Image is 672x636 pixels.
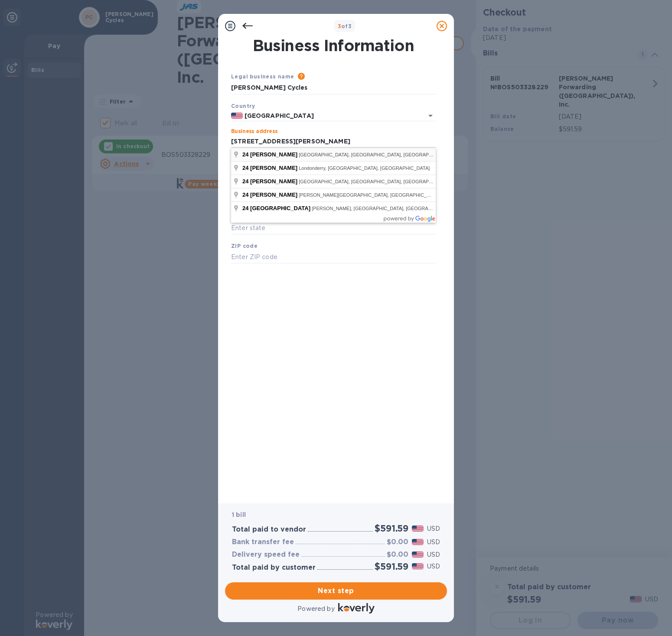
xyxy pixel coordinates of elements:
[231,73,294,80] b: Legal business name
[427,550,440,559] p: USD
[243,110,411,121] input: Select country
[250,191,297,198] span: [PERSON_NAME]
[412,563,424,569] img: USD
[427,562,440,571] p: USD
[232,538,294,546] h3: Bank transfer fee
[412,526,424,532] img: USD
[297,604,334,613] p: Powered by
[427,524,440,533] p: USD
[225,582,447,600] button: Next step
[231,81,436,94] input: Enter legal business name
[242,165,248,171] span: 24
[299,165,430,171] span: Londonderry, [GEOGRAPHIC_DATA], [GEOGRAPHIC_DATA]
[232,526,306,534] h3: Total paid to vendor
[338,23,341,29] span: 3
[242,205,248,211] span: 24
[232,511,246,518] b: 1 bill
[299,152,453,157] span: [GEOGRAPHIC_DATA], [GEOGRAPHIC_DATA], [GEOGRAPHIC_DATA]
[250,165,297,171] span: [PERSON_NAME]
[338,603,375,613] img: Logo
[231,103,255,109] b: Country
[232,564,316,572] h3: Total paid by customer
[242,151,248,158] span: 24
[232,586,440,596] span: Next step
[229,36,437,55] h1: Business Information
[242,191,248,198] span: 24
[232,551,300,559] h3: Delivery speed fee
[338,23,352,29] b: of 3
[427,538,440,547] p: USD
[375,523,408,534] h2: $591.59
[299,192,492,198] span: [PERSON_NAME][GEOGRAPHIC_DATA], [GEOGRAPHIC_DATA], [GEOGRAPHIC_DATA]
[231,243,258,249] b: ZIP code
[424,110,437,122] button: Open
[231,222,436,235] input: Enter state
[231,250,436,263] input: Enter ZIP code
[412,552,424,558] img: USD
[250,178,297,185] span: [PERSON_NAME]
[250,151,297,158] span: [PERSON_NAME]
[412,539,424,545] img: USD
[242,178,248,185] span: 24
[231,129,277,134] label: Business address
[375,561,408,572] h2: $591.59
[231,113,243,119] img: US
[299,179,453,184] span: [GEOGRAPHIC_DATA], [GEOGRAPHIC_DATA], [GEOGRAPHIC_DATA]
[387,551,408,559] h3: $0.00
[387,538,408,546] h3: $0.00
[312,206,456,211] span: [PERSON_NAME], [GEOGRAPHIC_DATA], [GEOGRAPHIC_DATA]
[250,205,310,211] span: [GEOGRAPHIC_DATA]
[231,135,436,148] input: Enter address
